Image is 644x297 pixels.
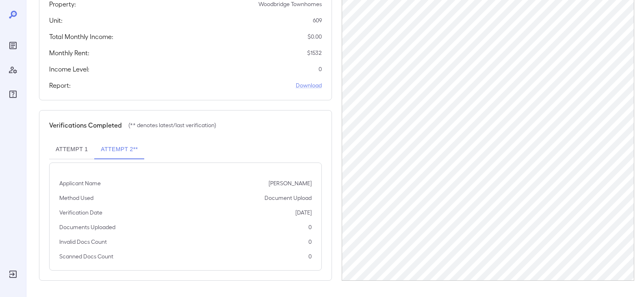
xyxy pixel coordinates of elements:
[59,194,93,202] p: Method Used
[7,39,20,52] div: Reports
[7,88,20,101] div: FAQ
[59,252,113,260] p: Scanned Docs Count
[49,80,71,90] h5: Report:
[59,238,107,246] p: Invalid Docs Count
[59,208,102,217] p: Verification Date
[49,48,89,58] h5: Monthly Rent:
[313,16,322,24] p: 609
[265,194,312,202] p: Document Upload
[308,33,322,41] p: $ 0.00
[307,49,322,57] p: $ 1532
[296,81,322,89] a: Download
[49,120,122,130] h5: Verifications Completed
[308,238,312,246] p: 0
[49,32,113,41] h5: Total Monthly Income:
[295,208,312,217] p: [DATE]
[7,268,20,281] div: Log Out
[59,179,101,187] p: Applicant Name
[128,121,216,129] p: (** denotes latest/last verification)
[59,223,115,231] p: Documents Uploaded
[49,15,63,25] h5: Unit:
[49,140,94,159] button: Attempt 1
[269,179,312,187] p: [PERSON_NAME]
[49,64,89,74] h5: Income Level:
[319,65,322,73] p: 0
[7,63,20,76] div: Manage Users
[94,140,144,159] button: Attempt 2**
[308,252,312,260] p: 0
[308,223,312,231] p: 0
